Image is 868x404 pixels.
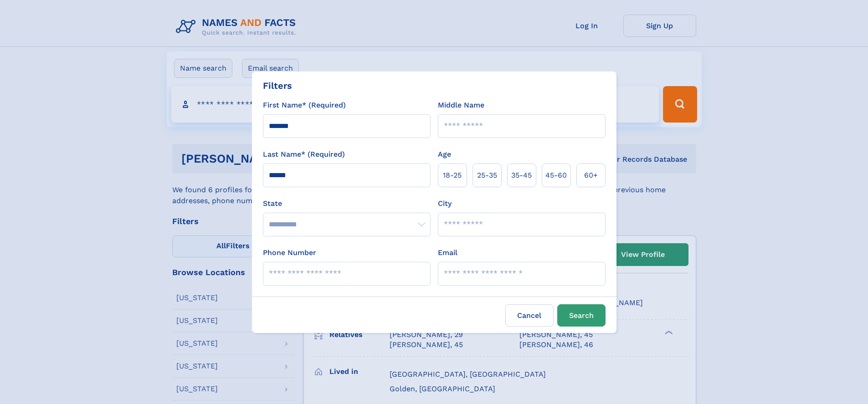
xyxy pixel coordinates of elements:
label: Middle Name [438,100,484,111]
span: 35‑45 [511,170,532,181]
span: 18‑25 [443,170,462,181]
span: 25‑35 [477,170,497,181]
label: City [438,198,452,209]
label: First Name* (Required) [263,100,346,111]
label: Cancel [505,304,554,327]
span: 45‑60 [545,170,567,181]
label: Age [438,149,451,160]
label: Last Name* (Required) [263,149,345,160]
div: Filters [263,79,292,92]
button: Search [557,304,606,327]
label: Email [438,247,457,258]
label: Phone Number [263,247,316,258]
span: 60+ [584,170,598,181]
label: State [263,198,431,209]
